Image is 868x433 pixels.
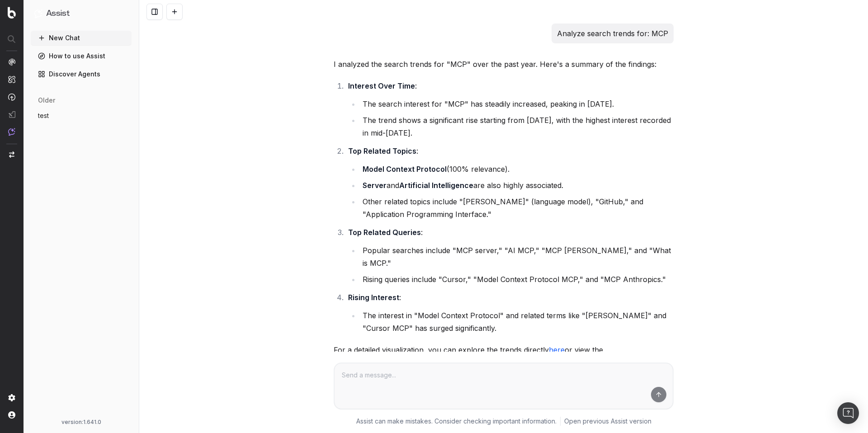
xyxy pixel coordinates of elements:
[360,309,674,334] li: The interest in "Model Context Protocol" and related terms like "[PERSON_NAME]" and "Cursor MCP" ...
[8,411,15,419] img: My account
[360,273,674,286] li: Rising queries include "Cursor," "Model Context Protocol MCP," and "MCP Anthropics."
[356,417,557,426] p: Assist can make mistakes. Consider checking important information.
[334,344,674,369] p: For a detailed visualization, you can explore the trends directly or view the . Let me know if yo...
[348,228,421,237] strong: Top Related Queries
[46,7,70,20] h1: Assist
[360,179,674,192] li: and are also highly associated.
[8,128,15,136] img: Assist
[8,93,15,101] img: Activation
[345,80,674,139] li: :
[360,114,674,139] li: The trend shows a significant rise starting from [DATE], with the highest interest recorded in mi...
[8,7,16,19] img: Botify logo
[348,81,415,90] strong: Interest Over Time
[360,98,674,110] li: The search interest for "MCP" has steadily increased, peaking in [DATE].
[345,291,674,334] li: :
[31,49,132,63] a: How to use Assist
[31,31,132,45] button: New Chat
[34,9,42,18] img: Assist
[360,244,674,269] li: Popular searches include "MCP server," "AI MCP," "MCP [PERSON_NAME]," and "What is MCP."
[348,146,416,155] strong: Top Related Topics
[360,163,674,175] li: (100% relevance).
[334,58,674,71] p: I analyzed the search trends for "MCP" over the past year. Here's a summary of the findings:
[360,195,674,221] li: Other related topics include "[PERSON_NAME]" (language model), "GitHub," and "Application Program...
[8,58,15,66] img: Analytics
[31,108,132,123] button: test
[557,27,668,40] p: Analyze search trends for: MCP
[34,7,128,20] button: Assist
[363,181,387,190] strong: Server
[345,145,674,221] li: :
[9,151,14,158] img: Switch project
[38,96,55,105] span: older
[8,75,15,83] img: Intelligence
[399,181,473,190] strong: Artificial Intelligence
[31,67,132,81] a: Discover Agents
[348,293,399,302] strong: Rising Interest
[549,345,565,354] a: here
[320,61,329,71] img: Botify assist logo
[837,402,859,424] div: Open Intercom Messenger
[363,165,447,174] strong: Model Context Protocol
[8,111,15,118] img: Studio
[8,394,15,401] img: Setting
[34,419,128,426] div: version: 1.641.0
[38,111,49,120] span: test
[345,226,674,286] li: :
[564,417,651,426] a: Open previous Assist version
